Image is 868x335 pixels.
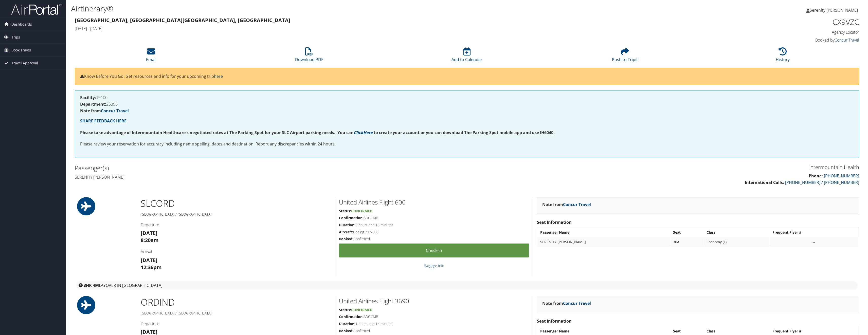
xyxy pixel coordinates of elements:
[80,102,854,106] h4: 25395
[669,29,859,35] h4: Agency Locator
[538,237,670,247] td: SERENITY [PERSON_NAME]
[75,17,290,24] strong: [GEOGRAPHIC_DATA], [GEOGRAPHIC_DATA] [GEOGRAPHIC_DATA], [GEOGRAPHIC_DATA]
[339,222,355,227] strong: Duration:
[374,130,555,135] strong: to create your account or you can download The Parking Spot mobile app and use IH6040.
[671,237,703,247] td: 30A
[76,281,858,290] div: layover in [GEOGRAPHIC_DATA]
[339,230,529,235] h5: Boeing 737-800
[542,202,591,207] strong: Note from
[141,296,331,309] h1: ORD IND
[339,215,364,220] strong: Confirmation:
[141,230,157,236] strong: [DATE]
[424,263,444,268] a: Baggage Info
[141,249,331,254] h4: Arrival
[11,57,38,69] span: Travel Approval
[339,314,529,319] h5: ADGCMB
[295,50,323,62] a: Download PDF
[80,130,354,135] strong: Please take advantage of Intermountain Healthcare's negotiated rates at The Parking Spot for your...
[339,328,529,333] h5: Confirmed
[141,257,157,264] strong: [DATE]
[671,228,703,237] th: Seat
[146,50,156,62] a: Email
[339,321,355,326] strong: Duration:
[11,44,31,57] span: Book Travel
[810,7,858,13] span: Serenity [PERSON_NAME]
[537,219,572,225] strong: Seat Information
[141,264,162,271] strong: 12:36pm
[339,209,351,213] strong: Status:
[11,3,62,15] img: airportal-logo.png
[80,96,854,100] h4: 19100
[75,26,661,31] h4: [DATE] - [DATE]
[563,301,591,306] a: Concur Travel
[354,130,363,135] a: Click
[339,244,529,257] a: Check-in
[542,301,591,306] strong: Note from
[785,180,859,185] a: [PHONE_NUMBER] / [PHONE_NUMBER]
[141,197,331,210] h1: SLC ORD
[339,222,529,228] h5: 3 hours and 16 minutes
[537,318,572,324] strong: Seat Information
[835,37,859,43] a: Concur Travel
[538,228,670,237] th: Passenger Name
[141,321,331,326] h4: Departure
[704,237,769,247] td: Economy (L)
[351,307,372,312] span: Confirmed
[563,202,591,207] a: Concur Travel
[339,215,529,220] h5: ADGCMB
[339,236,529,241] h5: Confirmed
[339,314,364,319] strong: Confirmation:
[669,17,859,27] h1: CX9VZC
[809,173,823,179] strong: Phone:
[363,130,373,135] a: Here
[214,73,223,79] a: here
[84,283,99,288] strong: 3HR 4M
[339,198,529,207] h2: United Airlines Flight 600
[80,73,854,80] p: Know Before You Go: Get resources and info for your upcoming trip
[351,209,372,213] span: Confirmed
[80,141,854,147] p: Please review your reservation for accuracy including name spelling, dates and destination. Repor...
[75,174,463,180] h4: Serenity [PERSON_NAME]
[11,18,32,31] span: Dashboards
[141,212,331,217] h5: [GEOGRAPHIC_DATA] / [GEOGRAPHIC_DATA]
[339,328,353,333] strong: Booked:
[339,321,529,326] h5: 1 hours and 14 minutes
[776,50,790,62] a: History
[339,297,529,305] h2: United Airlines Flight 3690
[80,95,96,100] strong: Facility:
[339,236,353,241] strong: Booked:
[71,3,599,14] h1: Airtinerary®
[339,230,353,234] strong: Aircraft:
[471,164,859,171] h3: Intermountain Health
[824,173,859,179] a: [PHONE_NUMBER]
[101,108,129,114] a: Concur Travel
[806,3,863,18] a: Serenity [PERSON_NAME]
[11,31,20,44] span: Trips
[772,240,856,244] div: --
[770,228,858,237] th: Frequent Flyer #
[75,164,463,172] h2: Passenger(s)
[141,222,331,228] h4: Departure
[745,180,784,185] strong: International Calls:
[339,307,351,312] strong: Status:
[141,237,159,244] strong: 8:20am
[669,37,859,43] h4: Booked by
[80,118,126,124] a: SHARE FEEDBACK HERE
[612,50,638,62] a: Push to Tripit
[80,108,129,114] strong: Note from
[704,228,769,237] th: Class
[141,311,331,316] h5: [GEOGRAPHIC_DATA] / [GEOGRAPHIC_DATA]
[80,101,106,107] strong: Department:
[451,50,482,62] a: Add to Calendar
